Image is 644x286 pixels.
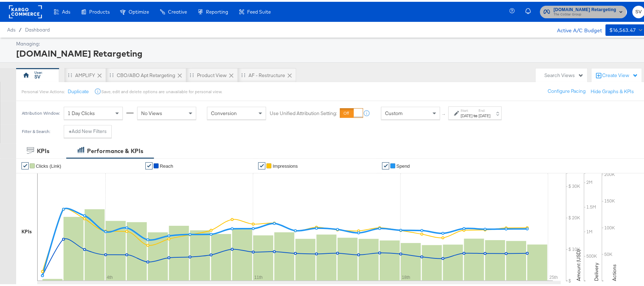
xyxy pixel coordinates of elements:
div: KPIs [37,145,49,153]
div: Search Views [545,70,584,77]
div: Performance & KPIs [87,145,143,153]
span: Spend [397,162,410,167]
label: Use Unified Attribution Setting: [270,108,337,115]
text: Delivery [593,261,600,279]
span: SV [635,6,642,14]
span: The CoStar Group [554,10,616,16]
button: Hide Graphs & KPIs [591,86,634,93]
span: Clicks (Link) [36,162,61,167]
button: [DOMAIN_NAME] RetargetingThe CoStar Group [540,4,627,16]
span: Feed Suite [247,7,271,13]
button: Duplicate [68,86,89,93]
span: Custom [385,108,403,115]
text: Amount (USD) [576,248,582,279]
span: ↑ [441,111,448,114]
span: [DOMAIN_NAME] Retargeting [554,4,616,12]
div: Create View [602,70,638,77]
div: $16,563.47 [609,24,636,33]
span: / [15,25,25,31]
a: Dashboard [25,25,50,31]
text: Actions [611,262,618,279]
a: ✔ [258,161,265,168]
div: Drag to reorder tab [110,71,114,75]
div: [DOMAIN_NAME] Retargeting [16,46,643,58]
div: Filter & Search: [21,127,51,132]
div: SV [34,72,40,78]
div: KPIs [21,227,32,233]
div: CBO/ABO Apt Retargeting [117,70,175,77]
a: ✔ [145,161,153,168]
div: [DATE] [479,111,491,117]
button: Configure Pacing [543,83,591,96]
span: Reach [160,162,173,167]
span: Ads [7,25,15,31]
strong: + [69,126,72,133]
span: Creative [168,7,187,13]
span: No Views [141,108,162,115]
div: AMPLIFY [75,70,95,77]
div: Managing: [16,39,643,46]
a: ✔ [21,161,29,168]
label: End: [479,106,491,111]
span: Impressions [273,162,298,167]
span: Products [89,7,110,13]
div: [DATE] [461,111,473,117]
span: Reporting [206,7,228,13]
div: Attribution Window: [21,109,60,114]
div: AF - Restructure [249,70,285,77]
div: Active A/C Budget [549,23,602,33]
div: Personal View Actions: [21,87,65,93]
div: Product View [197,70,227,77]
div: Drag to reorder tab [190,71,194,75]
a: ✔ [382,161,389,168]
span: Ads [62,7,70,13]
div: Drag to reorder tab [68,71,72,75]
label: Start: [461,106,473,111]
div: Save, edit and delete options are unavailable for personal view. [101,87,222,93]
span: Optimize [129,7,149,13]
strong: to [473,111,479,116]
button: +Add New Filters [64,123,112,136]
span: 1 Day Clicks [68,108,95,115]
div: Drag to reorder tab [241,71,245,75]
span: Conversion [211,108,237,115]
